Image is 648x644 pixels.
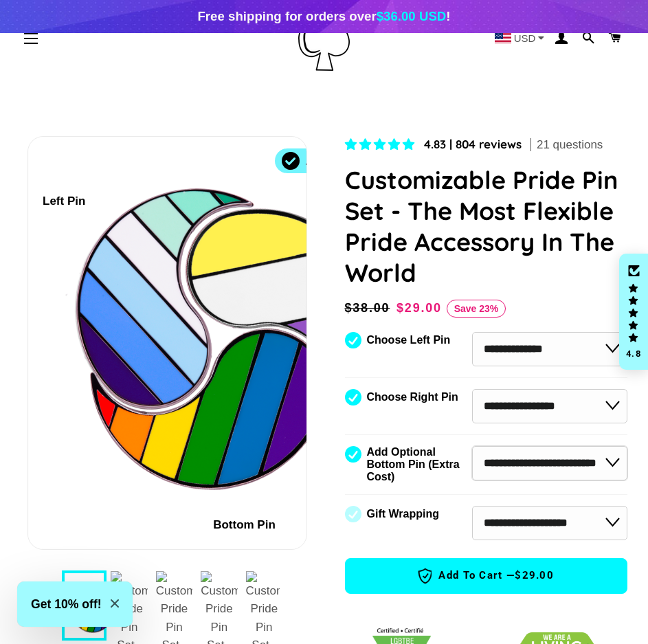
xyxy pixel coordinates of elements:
label: Choose Right Pin [367,391,458,403]
img: Pin-Ace [298,7,350,71]
span: $38.00 [345,298,394,318]
div: 4.8 [625,349,642,358]
button: 1 / 7 [62,570,107,641]
span: Save 23% [447,300,506,318]
span: $36.00 USD [377,9,447,23]
span: Add to Cart — [366,567,607,585]
label: Add Optional Bottom Pin (Extra Cost) [367,446,472,483]
label: Gift Wrapping [367,508,439,520]
div: 1 / 7 [28,137,306,549]
span: 4.83 | 804 reviews [424,137,522,151]
span: USD [514,33,536,43]
button: Add to Cart —$29.00 [345,558,628,594]
h1: Customizable Pride Pin Set - The Most Flexible Pride Accessory In The World [345,164,628,288]
div: Bottom Pin [213,516,276,535]
span: 21 questions [537,137,603,153]
label: Choose Left Pin [367,334,451,346]
span: $29.00 [396,301,442,315]
span: $29.00 [515,568,554,583]
div: Free shipping for orders over ! [197,7,450,26]
span: 4.83 stars [345,138,418,151]
div: Left Pin [43,192,85,211]
div: Click to open Judge.me floating reviews tab [619,254,648,370]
